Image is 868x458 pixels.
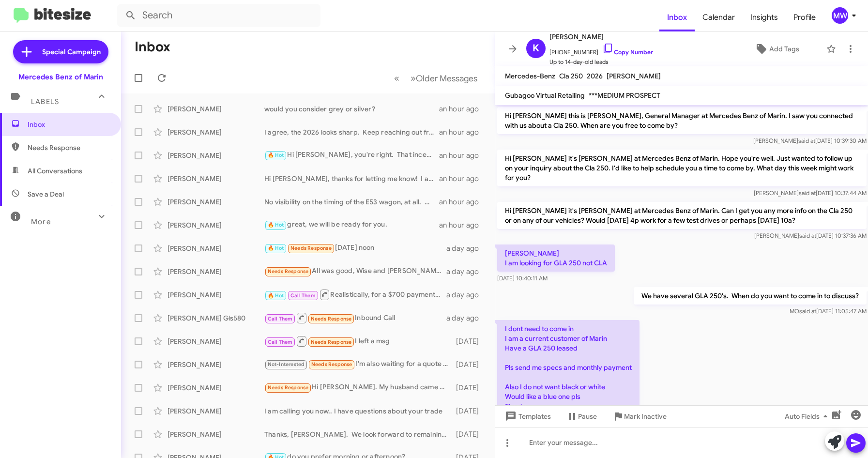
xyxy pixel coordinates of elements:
[497,107,867,134] p: Hi [PERSON_NAME] this is [PERSON_NAME], General Manager at Mercedes Benz of Marin. I saw you conn...
[799,232,816,239] span: said at
[168,244,264,253] div: [PERSON_NAME]
[264,197,439,207] div: No visibility on the timing of the E53 wagon, at all. We have several E450's.
[28,143,110,153] span: Needs Response
[505,91,585,100] span: Gubagoo Virtual Retailing
[605,408,674,425] button: Mark Inactive
[268,268,309,275] span: Needs Response
[290,292,316,299] span: Call Them
[290,245,332,251] span: Needs Response
[168,383,264,393] div: [PERSON_NAME]
[602,48,653,56] a: Copy Number
[168,127,264,137] div: [PERSON_NAME]
[659,3,695,31] a: Inbox
[439,104,487,114] div: an hour ago
[168,197,264,207] div: [PERSON_NAME]
[695,3,743,31] a: Calendar
[394,72,399,84] span: «
[168,174,264,183] div: [PERSON_NAME]
[13,40,108,63] a: Special Campaign
[453,406,487,416] div: [DATE]
[753,137,866,144] span: [PERSON_NAME] [DATE] 10:39:30 AM
[549,43,653,57] span: [PHONE_NUMBER]
[753,189,866,197] span: [PERSON_NAME] [DATE] 10:37:44 AM
[497,150,867,186] p: Hi [PERSON_NAME] it's [PERSON_NAME] at Mercedes Benz of Marin. Hope you're well. Just wanted to f...
[503,408,551,425] span: Templates
[264,289,446,301] div: Realistically, for a $700 payment, you would need to look at a car around $55k-60k.
[559,72,583,80] span: Cla 250
[28,166,82,176] span: All Conversations
[168,336,264,346] div: [PERSON_NAME]
[589,91,660,100] span: ***MEDIUM PROSPECT
[268,316,293,322] span: Call Them
[587,72,603,80] span: 2026
[559,408,605,425] button: Pause
[264,335,453,347] div: I left a msg
[264,382,453,393] div: Hi [PERSON_NAME]. My husband came by [DATE] to check out the cars on the lot. We are interested i...
[633,287,866,305] p: We have several GLA 250's. When do you want to come in to discuss?
[31,217,51,226] span: More
[743,3,786,31] a: Insights
[168,406,264,416] div: [PERSON_NAME]
[28,189,64,199] span: Save a Deal
[439,220,487,230] div: an hour ago
[264,150,439,161] div: Hi [PERSON_NAME], you're right. That incentive has expired. To be [PERSON_NAME], most of our Hybr...
[439,151,487,160] div: an hour ago
[731,40,822,58] button: Add Tags
[405,68,483,88] button: Next
[268,361,305,367] span: Not-Interested
[533,41,539,56] span: K
[168,104,264,114] div: [PERSON_NAME]
[264,104,439,114] div: would you consider grey or silver?
[268,339,293,345] span: Call Them
[549,31,653,43] span: [PERSON_NAME]
[28,120,110,129] span: Inbox
[42,47,101,57] span: Special Campaign
[411,72,416,84] span: »
[264,312,446,324] div: Inbound Call
[117,4,320,27] input: Search
[268,152,284,158] span: 🔥 Hot
[264,127,439,137] div: I agree, the 2026 looks sharp. Keep reaching out from time to time.
[311,316,352,322] span: Needs Response
[624,408,667,425] span: Mark Inactive
[497,202,867,229] p: Hi [PERSON_NAME] it's [PERSON_NAME] at Mercedes Benz of Marin. Can I get you any more info on the...
[497,320,640,415] p: I dont need to come in I am a current customer of Marin Have a GLA 250 leased Pls send me specs a...
[168,151,264,160] div: [PERSON_NAME]
[453,383,487,393] div: [DATE]
[264,174,439,183] div: Hi [PERSON_NAME], thanks for letting me know! I am going to check my inventory to see what we hav...
[439,174,487,183] div: an hour ago
[18,72,103,82] div: Mercedes Benz of Marin
[268,292,284,299] span: 🔥 Hot
[168,313,264,323] div: [PERSON_NAME] Gls580
[135,39,170,55] h1: Inbox
[264,219,439,230] div: great, we will be ready for you.
[264,359,453,370] div: I'm also waiting for a quote on a Bentley
[439,197,487,207] div: an hour ago
[754,232,866,239] span: [PERSON_NAME] [DATE] 10:37:36 AM
[311,361,352,367] span: Needs Response
[495,408,559,425] button: Templates
[786,3,823,31] a: Profile
[264,429,453,439] div: Thanks, [PERSON_NAME]. We look forward to remaining in contact with you as you get closer to your...
[832,7,848,24] div: MW
[168,429,264,439] div: [PERSON_NAME]
[31,97,59,106] span: Labels
[388,68,405,88] button: Previous
[453,360,487,369] div: [DATE]
[268,245,284,251] span: 🔥 Hot
[453,336,487,346] div: [DATE]
[789,307,866,315] span: MO [DATE] 11:05:47 AM
[799,307,816,315] span: said at
[168,290,264,300] div: [PERSON_NAME]
[416,73,477,84] span: Older Messages
[578,408,597,425] span: Pause
[264,406,453,416] div: I am calling you now.. I have questions about your trade
[168,220,264,230] div: [PERSON_NAME]
[446,290,487,300] div: a day ago
[311,339,352,345] span: Needs Response
[769,40,799,58] span: Add Tags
